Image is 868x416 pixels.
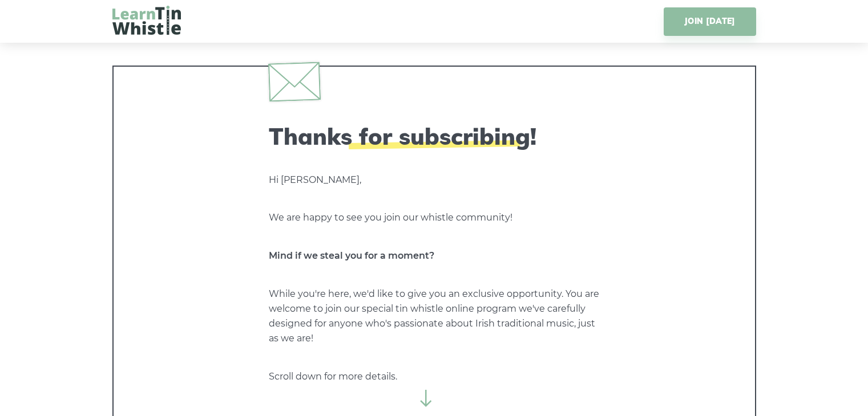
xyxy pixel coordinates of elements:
[269,210,600,225] p: We are happy to see you join our whistle community!
[112,6,181,35] img: LearnTinWhistle.com
[664,7,756,36] a: JOIN [DATE]
[269,173,600,187] p: Hi [PERSON_NAME],
[269,287,600,346] p: While you're here, we'd like to give you an exclusive opportunity. You are welcome to join our sp...
[269,123,600,150] h2: Thanks for subscribing!
[269,250,434,261] strong: Mind if we steal you for a moment?
[268,62,320,101] img: envelope.svg
[269,369,600,384] p: Scroll down for more details.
